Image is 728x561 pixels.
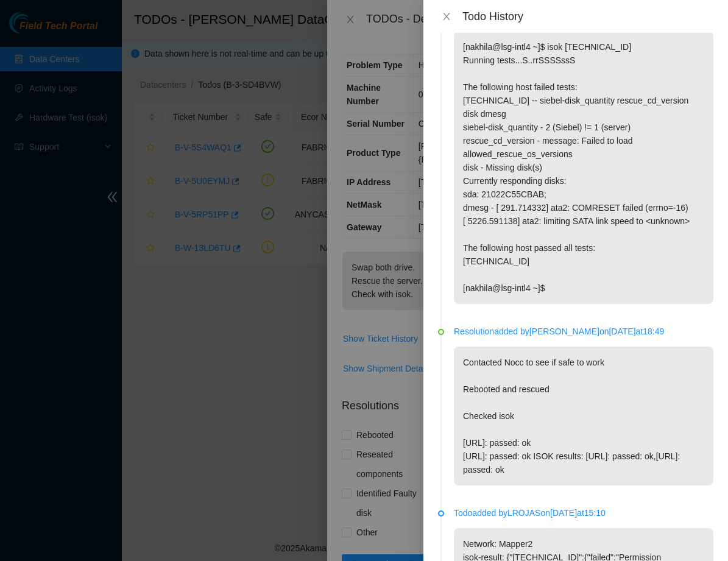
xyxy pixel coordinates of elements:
div: Todo History [462,10,713,23]
p: Resolution added by [PERSON_NAME] on [DATE] at 18:49 [454,325,713,338]
p: [nakhila@lsg-intl4 ~]$ isok [TECHNICAL_ID] Running tests...S..rrSSSSssS The following host failed... [454,31,713,304]
span: close [442,12,451,21]
p: Todo added by LROJAS on [DATE] at 15:10 [454,506,713,520]
button: Close [438,11,455,23]
p: Contacted Nocc to see if safe to work Rebooted and rescued Checked isok [URL]: passed: ok [URL]: ... [454,347,713,485]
